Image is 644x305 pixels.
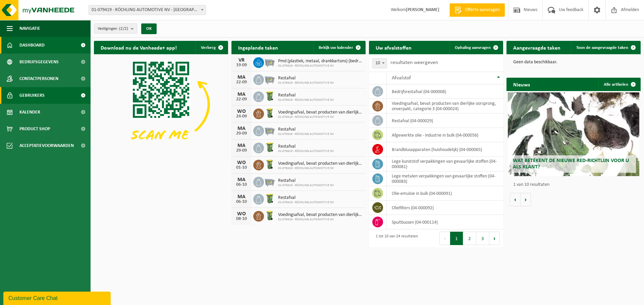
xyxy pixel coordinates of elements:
[372,231,418,246] div: 1 tot 10 van 24 resultaten
[264,107,275,119] img: WB-0140-HPE-GN-50
[463,7,501,13] span: Offerte aanvragen
[513,158,629,170] span: Wat betekent de nieuwe RED-richtlijn voor u als klant?
[98,24,128,34] span: Vestigingen
[387,99,503,113] td: voedingsafval, bevat producten van dierlijke oorsprong, onverpakt, categorie 3 (04-000024)
[141,23,157,34] button: OK
[235,97,248,102] div: 22-09
[264,73,275,85] img: WB-2500-GAL-GY-01
[19,121,50,137] span: Product Shop
[89,5,206,15] span: 01-079419 - RÖCHLING AUTOMOTIVE NV - GIJZEGEM
[506,78,537,91] h2: Nieuws
[373,59,387,68] span: 10
[476,232,489,245] button: 3
[387,186,503,201] td: olie-emulsie in bulk (04-000091)
[278,110,362,115] span: Voedingsafval, bevat producten van dierlijke oorsprong, onverpakt, categorie 3
[450,232,463,245] button: 1
[235,217,248,221] div: 08-10
[278,161,362,166] span: Voedingsafval, bevat producten van dierlijke oorsprong, onverpakt, categorie 3
[455,46,491,50] span: Ophaling aanvragen
[278,178,334,183] span: Restafval
[94,23,137,33] button: Vestigingen(2/2)
[19,20,40,37] span: Navigatie
[264,90,275,102] img: WB-0240-HPE-GN-50
[576,46,628,50] span: Toon de aangevraagde taken
[264,125,275,136] img: WB-2500-GAL-GY-01
[94,41,183,54] h2: Download nu de Vanheede+ app!
[390,60,438,65] label: resultaten weergeven
[278,64,362,68] span: 01-079419 - RÖCHLING AUTOMOTIVE NV
[278,76,334,81] span: Restafval
[264,176,275,187] img: WB-2500-GAL-GY-01
[278,212,362,218] span: Voedingsafval, bevat producten van dierlijke oorsprong, onverpakt, categorie 3
[235,75,248,80] div: MA
[278,149,334,153] span: 01-079419 - RÖCHLING AUTOMOTIVE NV
[278,166,362,170] span: 01-079419 - RÖCHLING AUTOMOTIVE NV
[369,41,418,54] h2: Uw afvalstoffen
[235,148,248,153] div: 29-09
[278,93,334,98] span: Restafval
[3,290,112,305] iframe: chat widget
[235,211,248,217] div: WO
[19,104,40,121] span: Kalender
[598,78,640,91] a: Alle artikelen
[19,87,45,104] span: Gebruikers
[231,41,285,54] h2: Ingeplande taken
[278,81,334,85] span: 01-079419 - RÖCHLING AUTOMOTIVE NV
[264,193,275,204] img: WB-0240-HPE-GN-50
[313,41,365,54] a: Bekijk uw kalender
[319,46,353,50] span: Bekijk uw kalender
[508,92,639,176] a: Wat betekent de nieuwe RED-richtlijn voor u als klant?
[264,159,275,170] img: WB-0140-HPE-GN-50
[201,46,216,50] span: Verberg
[489,232,500,245] button: Next
[387,215,503,229] td: spuitbussen (04-000114)
[278,132,334,136] span: 01-079419 - RÖCHLING AUTOMOTIVE NV
[19,54,59,70] span: Bedrijfsgegevens
[387,201,503,215] td: oliefilters (04-000092)
[19,70,58,87] span: Contactpersonen
[264,142,275,153] img: WB-0240-HPE-GN-50
[235,92,248,97] div: MA
[235,194,248,200] div: MA
[278,218,362,222] span: 01-079419 - RÖCHLING AUTOMOTIVE NV
[19,37,45,54] span: Dashboard
[392,75,411,81] span: Afvalstof
[235,63,248,68] div: 19-09
[196,41,227,54] button: Verberg
[463,232,476,245] button: 2
[19,137,74,154] span: Acceptatievoorwaarden
[235,109,248,114] div: WO
[235,114,248,119] div: 24-09
[449,3,505,17] a: Offerte aanvragen
[278,144,334,149] span: Restafval
[235,131,248,136] div: 29-09
[387,128,503,142] td: afgewerkte olie - industrie in bulk (04-000056)
[506,41,567,54] h2: Aangevraagde taken
[278,183,334,187] span: 01-079419 - RÖCHLING AUTOMOTIVE NV
[264,56,275,68] img: WB-2500-GAL-GY-01
[119,26,128,31] count: (2/2)
[89,5,206,15] span: 01-079419 - RÖCHLING AUTOMOTIVE NV - GIJZEGEM
[235,80,248,85] div: 22-09
[235,177,248,182] div: MA
[235,126,248,131] div: MA
[510,193,521,206] button: Vorige
[94,54,228,155] img: Download de VHEPlus App
[235,200,248,204] div: 06-10
[513,182,637,187] p: 1 van 10 resultaten
[235,182,248,187] div: 06-10
[235,160,248,165] div: WO
[387,113,503,128] td: restafval (04-000029)
[513,60,634,65] p: Geen data beschikbaar.
[264,210,275,221] img: WB-0140-HPE-GN-50
[278,98,334,102] span: 01-079419 - RÖCHLING AUTOMOTIVE NV
[235,143,248,148] div: MA
[235,165,248,170] div: 01-10
[387,157,503,171] td: lege kunststof verpakkingen van gevaarlijke stoffen (04-000081)
[387,84,503,99] td: bedrijfsrestafval (04-000008)
[439,232,450,245] button: Previous
[387,171,503,186] td: lege metalen verpakkingen van gevaarlijke stoffen (04-000083)
[235,58,248,63] div: VR
[278,195,334,201] span: Restafval
[278,59,362,64] span: Pmd (plastiek, metaal, drankkartons) (bedrijven)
